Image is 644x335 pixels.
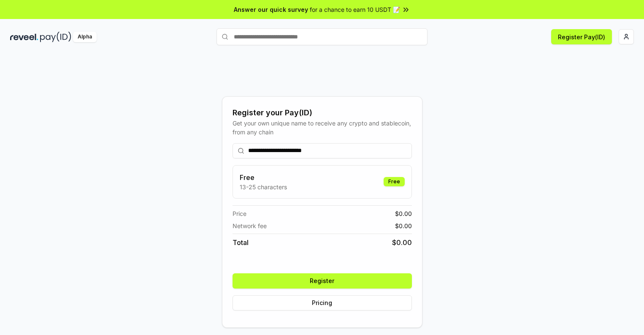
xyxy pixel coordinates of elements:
[395,209,412,218] span: $ 0.00
[10,32,38,42] img: reveel_dark
[551,29,612,44] button: Register Pay(ID)
[384,177,405,186] div: Free
[233,107,412,119] div: Register your Pay(ID)
[310,5,400,14] span: for a chance to earn 10 USDT 📝
[233,221,267,230] span: Network fee
[392,237,412,248] span: $ 0.00
[240,172,287,182] h3: Free
[233,295,412,310] button: Pricing
[40,32,71,42] img: pay_id
[395,221,412,230] span: $ 0.00
[234,5,308,14] span: Answer our quick survey
[233,273,412,289] button: Register
[233,209,246,218] span: Price
[240,182,287,191] p: 13-25 characters
[233,237,249,248] span: Total
[73,32,97,42] div: Alpha
[233,119,412,136] div: Get your own unique name to receive any crypto and stablecoin, from any chain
